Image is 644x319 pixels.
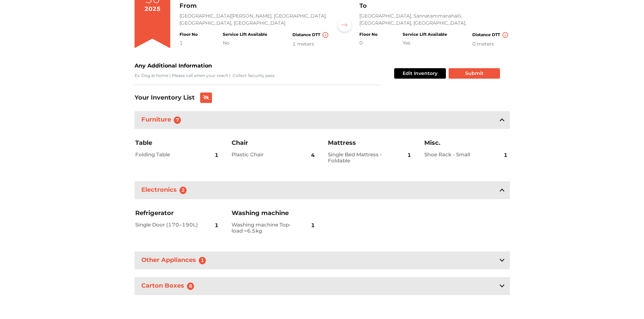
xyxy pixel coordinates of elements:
[328,152,391,164] h2: Single Bed Mattress - Foldable
[311,217,315,234] span: 1
[215,147,218,163] span: 1
[135,209,220,217] h3: Refrigerator
[424,139,509,147] h3: Misc.
[472,41,509,48] div: 0 meters
[135,222,198,228] h2: Single Door (170–190L)
[232,209,316,217] h3: Washing machine
[403,32,447,37] h4: Service Lift Available
[292,41,330,48] div: 1 meters
[187,283,194,290] span: 8
[223,39,267,47] div: No
[140,115,185,125] h3: Furniture
[359,32,378,37] h4: Floor No
[311,147,315,163] span: 4
[135,94,195,102] h3: Your Inventory List
[449,68,500,79] button: Submit
[504,147,507,163] span: 1
[135,152,198,158] h2: Folding Table
[180,187,187,194] span: 2
[403,39,447,47] div: Yes
[144,5,161,14] div: 2025
[140,281,198,291] h3: Carton Boxes
[140,185,191,195] h3: Electronics
[328,139,412,147] h3: Mattress
[359,2,509,10] h3: To
[174,116,181,124] span: 7
[292,32,330,38] h4: Distance DTT
[135,139,220,147] h3: Table
[359,39,378,47] div: 0
[407,147,411,163] span: 1
[232,139,316,147] h3: Chair
[180,32,198,37] h4: Floor No
[394,68,446,79] button: Edit Inventory
[232,222,295,234] h2: Washing machine Top-load <6.5kg
[359,12,509,27] p: [GEOGRAPHIC_DATA], Sannatammanahalli, [GEOGRAPHIC_DATA], [GEOGRAPHIC_DATA],
[223,32,267,37] h4: Service Lift Available
[232,152,295,158] h2: Plastic Chair
[199,257,206,264] span: 1
[135,62,212,69] b: Any Additional Information
[180,39,198,47] div: 1
[215,217,218,234] span: 1
[424,152,487,158] h2: Shoe Rack - Small
[180,2,330,10] h3: From
[180,12,330,27] p: [GEOGRAPHIC_DATA][PERSON_NAME], [GEOGRAPHIC_DATA], [GEOGRAPHIC_DATA], [GEOGRAPHIC_DATA]
[140,255,210,266] h3: Other Appliances
[472,32,509,38] h4: Distance DTT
